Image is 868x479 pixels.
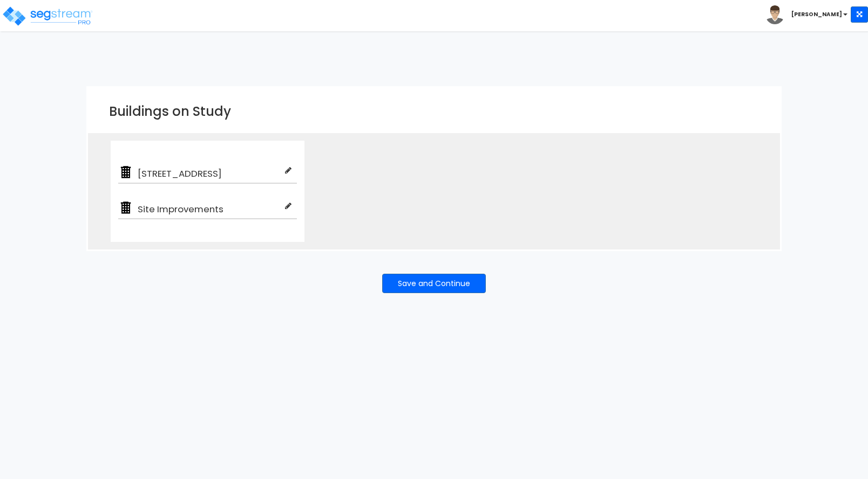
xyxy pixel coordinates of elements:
img: building.png [118,200,133,216]
b: [PERSON_NAME] [791,10,842,18]
img: building.png [118,165,133,180]
span: [STREET_ADDRESS] [133,167,285,180]
span: Site Improvements [133,203,285,216]
button: Save and Continue [382,274,486,293]
img: logo_pro_r.png [2,5,93,27]
img: avatar.png [765,5,784,24]
h3: Buildings on Study [109,105,759,119]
